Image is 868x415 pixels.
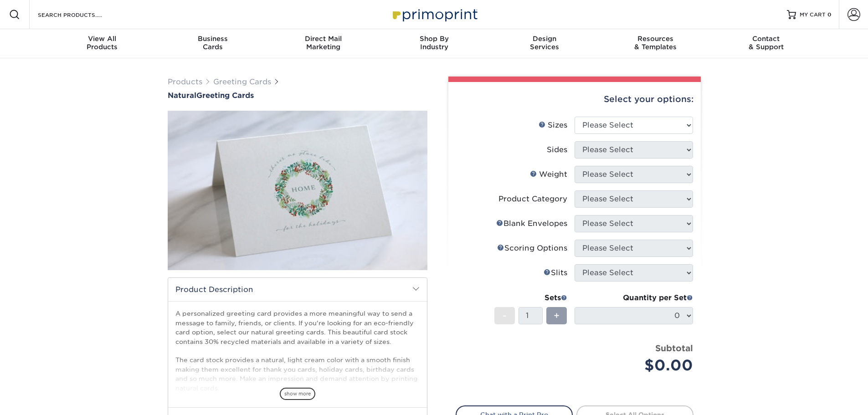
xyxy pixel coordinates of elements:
a: NaturalGreeting Cards [168,91,427,100]
span: MY CART [800,11,826,19]
img: Natural 01 [168,101,427,280]
div: Products [47,35,158,51]
div: $0.00 [581,354,693,376]
strong: Subtotal [655,343,693,353]
span: + [554,309,560,323]
span: Design [489,35,600,43]
span: Natural [168,91,196,100]
span: show more [280,388,315,400]
a: View AllProducts [47,29,158,58]
div: & Templates [600,35,711,51]
span: Direct Mail [268,35,379,43]
div: Scoring Options [497,243,567,254]
a: DesignServices [489,29,600,58]
a: Greeting Cards [213,77,271,86]
div: Sets [494,292,567,303]
div: Slits [544,267,567,278]
img: Primoprint [389,5,480,24]
input: SEARCH PRODUCTS..... [37,9,126,20]
div: Quantity per Set [575,292,693,303]
a: Direct MailMarketing [268,29,379,58]
h2: Product Description [168,278,427,301]
span: Resources [600,35,711,43]
span: Business [157,35,268,43]
div: Cards [157,35,268,51]
div: Sizes [539,120,567,131]
span: View All [47,35,158,43]
span: Contact [711,35,822,43]
a: Resources& Templates [600,29,711,58]
span: Shop By [379,35,489,43]
div: Product Category [498,194,567,205]
span: 0 [827,11,832,18]
div: Industry [379,35,489,51]
span: - [503,309,507,323]
h1: Greeting Cards [168,91,427,100]
div: Services [489,35,600,51]
div: Select your options: [456,82,693,117]
div: Sides [547,144,567,155]
a: Products [168,77,202,86]
div: Marketing [268,35,379,51]
div: Blank Envelopes [496,218,567,229]
a: Contact& Support [711,29,822,58]
a: Shop ByIndustry [379,29,489,58]
div: Weight [530,169,567,180]
div: & Support [711,35,822,51]
a: BusinessCards [157,29,268,58]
